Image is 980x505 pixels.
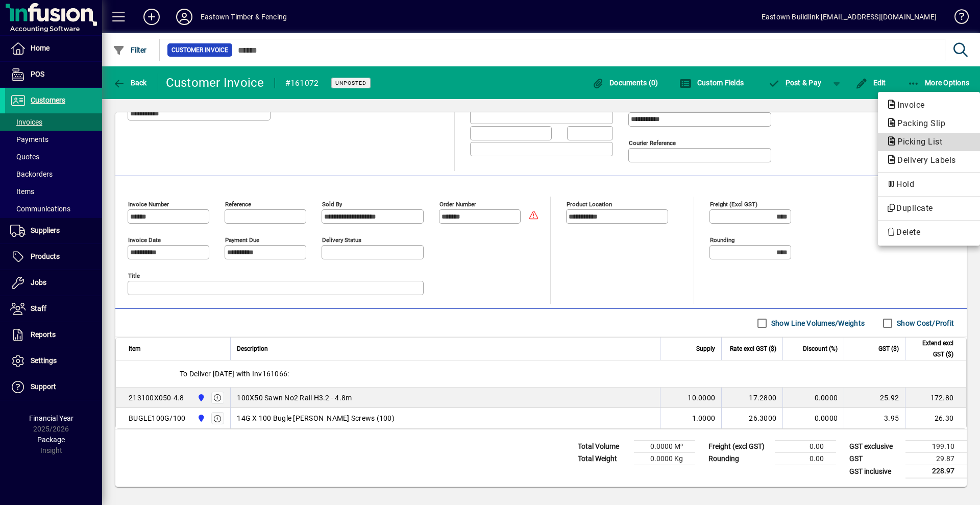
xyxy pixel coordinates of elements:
span: Invoice [886,100,930,110]
span: Picking List [886,137,947,147]
span: Packing Slip [886,118,950,128]
span: Hold [886,178,972,190]
span: Delete [886,226,972,238]
span: Delivery Labels [886,155,961,165]
span: Duplicate [886,202,972,214]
